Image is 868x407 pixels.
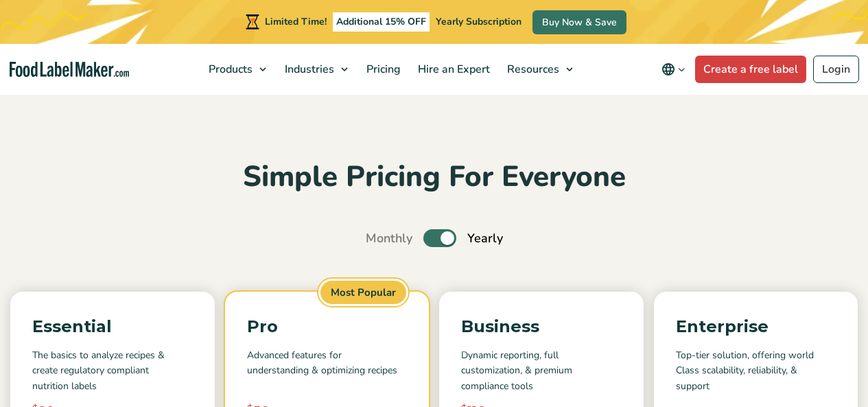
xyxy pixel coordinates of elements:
[499,44,580,95] a: Resources
[676,314,836,340] p: Enterprise
[281,62,336,77] span: Industries
[414,62,491,77] span: Hire an Expert
[676,348,836,394] p: Top-tier solution, offering world Class scalability, reliability, & support
[813,56,859,83] a: Login
[200,44,273,95] a: Products
[247,314,408,340] p: Pro
[362,62,402,77] span: Pricing
[32,348,193,394] p: The basics to analyze recipes & create regulatory compliant nutrition labels
[247,348,408,394] p: Advanced features for understanding & optimizing recipes
[461,314,622,340] p: Business
[318,279,408,307] span: Most Popular
[503,62,561,77] span: Resources
[277,44,355,95] a: Industries
[436,15,521,28] span: Yearly Subscription
[652,56,695,83] button: Change language
[10,62,129,78] a: Food Label Maker homepage
[204,62,254,77] span: Products
[423,229,456,247] label: Toggle
[467,229,503,248] span: Yearly
[358,44,406,95] a: Pricing
[410,44,495,95] a: Hire an Expert
[532,10,626,34] a: Buy Now & Save
[333,12,430,32] span: Additional 15% OFF
[32,314,193,340] p: Essential
[461,348,622,394] p: Dynamic reporting, full customization, & premium compliance tools
[366,229,412,248] span: Monthly
[265,15,327,28] span: Limited Time!
[695,56,806,83] a: Create a free label
[10,159,858,196] h2: Simple Pricing For Everyone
